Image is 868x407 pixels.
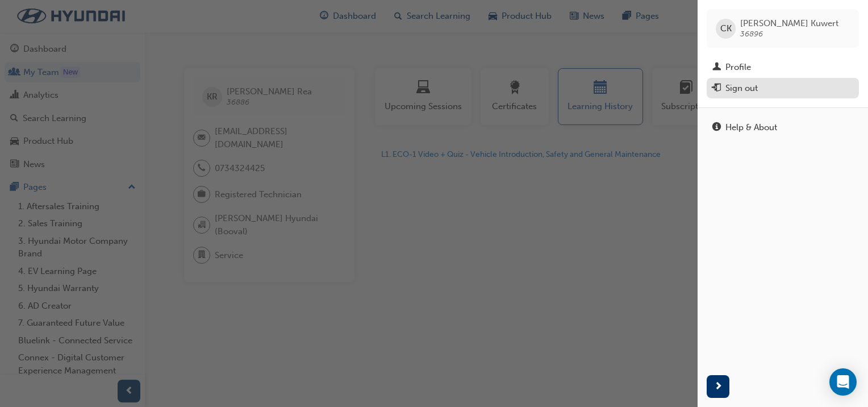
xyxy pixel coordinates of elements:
[720,22,732,35] span: CK
[707,78,859,99] button: Sign out
[740,29,763,39] span: 36896
[725,82,758,95] div: Sign out
[714,380,723,394] span: next-icon
[725,121,777,134] div: Help & About
[712,63,721,73] span: man-icon
[707,57,859,78] a: Profile
[725,61,751,74] div: Profile
[707,117,859,138] a: Help & About
[829,368,857,396] div: Open Intercom Messenger
[712,123,721,133] span: info-icon
[740,18,838,28] span: [PERSON_NAME] Kuwert
[712,84,721,94] span: exit-icon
